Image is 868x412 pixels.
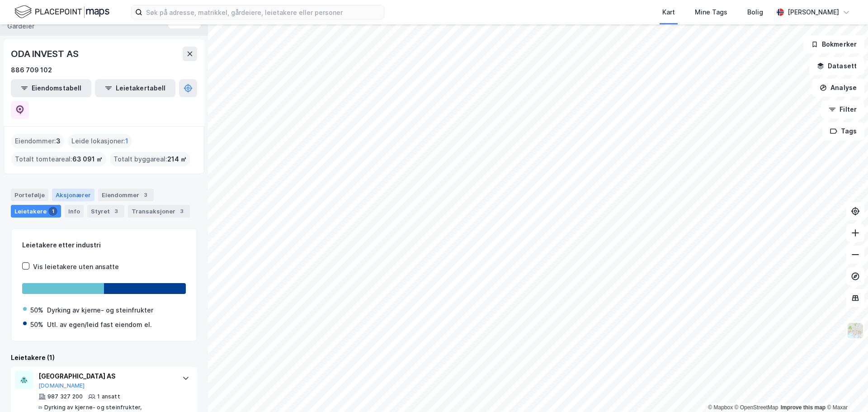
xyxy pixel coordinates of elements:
[11,47,80,61] div: ODA INVEST AS
[11,152,106,166] div: Totalt tomteareal :
[708,404,733,411] a: Mapbox
[823,369,868,412] iframe: Chat Widget
[56,136,61,147] span: 3
[177,207,186,216] div: 3
[11,79,91,97] button: Eiendomstabell
[7,21,34,32] div: Gårdeier
[803,35,864,53] button: Bokmerker
[47,319,152,330] div: Utl. av egen/leid fast eiendom el.
[167,154,187,165] span: 214 ㎡
[22,240,186,251] div: Leietakere etter industri
[30,305,43,316] div: 50%
[821,100,864,118] button: Filter
[47,305,153,316] div: Dyrking av kjerne- og steinfrukter
[812,79,864,97] button: Analyse
[662,7,675,18] div: Kart
[98,189,154,201] div: Eiendommer
[747,7,763,18] div: Bolig
[47,393,83,400] div: 987 327 200
[52,189,94,201] div: Aksjonærer
[125,136,128,147] span: 1
[141,190,150,199] div: 3
[68,134,132,148] div: Leide lokasjoner :
[14,4,109,20] img: logo.f888ab2527a4732fd821a326f86c7f29.svg
[65,205,84,218] div: Info
[781,404,826,411] a: Improve this map
[11,189,48,201] div: Portefølje
[142,5,384,19] input: Søk på adresse, matrikkel, gårdeiere, leietakere eller personer
[11,65,52,76] div: 886 709 102
[95,79,175,97] button: Leietakertabell
[30,319,43,330] div: 50%
[38,371,173,382] div: [GEOGRAPHIC_DATA] AS
[112,207,121,216] div: 3
[823,369,868,412] div: Kontrollprogram for chat
[847,322,864,339] img: Z
[72,154,103,165] span: 63 091 ㎡
[788,7,839,18] div: [PERSON_NAME]
[33,261,119,272] div: Vis leietakere uten ansatte
[128,205,190,218] div: Transaksjoner
[11,352,197,363] div: Leietakere (1)
[48,207,57,216] div: 1
[809,57,864,75] button: Datasett
[11,134,64,148] div: Eiendommer :
[735,404,778,411] a: OpenStreetMap
[110,152,190,166] div: Totalt byggareal :
[87,205,124,218] div: Styret
[11,205,61,218] div: Leietakere
[97,393,120,400] div: 1 ansatt
[822,122,864,140] button: Tags
[695,7,727,18] div: Mine Tags
[38,382,85,389] button: [DOMAIN_NAME]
